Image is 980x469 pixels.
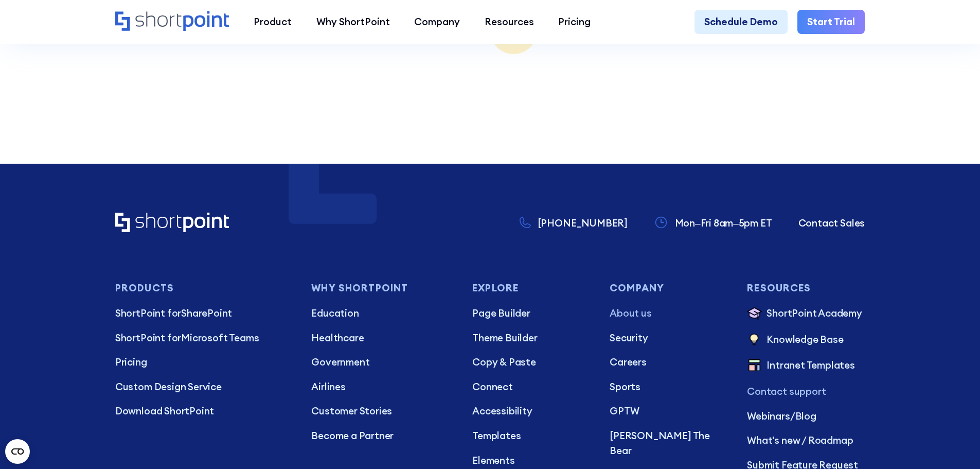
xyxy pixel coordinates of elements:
div: Company [414,14,460,29]
a: Resources [472,10,546,34]
iframe: Chat Widget [929,420,980,469]
a: ShortPoint Academy [747,306,865,322]
a: Product [241,10,304,34]
div: Pricing [558,14,591,29]
a: What's new / Roadmap [747,433,865,448]
div: Why ShortPoint [316,14,390,29]
a: ShortPoint forMicrosoft Teams [115,331,292,345]
h3: Explore [472,283,590,293]
a: Schedule Demo [694,10,788,34]
a: Customer Stories [311,404,453,419]
a: Why ShortPoint [304,10,402,34]
h3: Resources [747,283,865,293]
button: Open CMP widget [5,439,30,464]
a: Healthcare [311,331,453,345]
a: Custom Design Service [115,379,292,394]
p: SharePoint [115,306,292,321]
a: Download ShortPoint [115,404,292,419]
a: About us [610,306,727,321]
a: Security [610,331,727,345]
div: Resources [485,14,534,29]
h3: Products [115,283,292,293]
p: ShortPoint Academy [767,306,862,322]
a: Elements [472,453,590,468]
a: Pricing [115,355,292,370]
p: / [747,409,865,424]
span: ShortPoint for [115,307,181,319]
a: Copy & Paste [472,355,590,370]
h3: Why Shortpoint [311,283,453,293]
a: Education [311,306,453,321]
div: Product [254,14,292,29]
a: Intranet Templates [747,358,865,374]
a: Company [402,10,472,34]
p: Knowledge Base [767,332,843,349]
a: Page Builder [472,306,590,321]
p: [PHONE_NUMBER] [538,216,628,231]
a: Blog [795,410,816,422]
a: Careers [610,355,727,370]
a: Contact support [747,384,865,399]
a: Become a Partner [311,428,453,443]
a: Sports [610,379,727,394]
p: Mon–Fri 8am–5pm ET [675,216,772,231]
a: Theme Builder [472,331,590,345]
a: ShortPoint forSharePoint [115,306,292,321]
a: GPTW [610,404,727,419]
span: ShortPoint for [115,332,181,344]
a: Government [311,355,453,370]
p: Intranet Templates [767,358,855,374]
a: Webinars [747,410,790,422]
a: Knowledge Base [747,332,865,349]
a: Home [115,213,229,234]
h3: Company [610,283,727,293]
a: Pricing [546,10,603,34]
a: Airlines [311,379,453,394]
a: [PHONE_NUMBER] [520,216,628,231]
a: Connect [472,379,590,394]
a: Contact Sales [798,216,865,231]
a: Start Trial [797,10,865,34]
p: Microsoft Teams [115,331,292,345]
a: [PERSON_NAME] The Bear [610,428,727,458]
a: Home [115,11,229,32]
a: Accessibility [472,404,590,419]
a: Templates [472,428,590,443]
